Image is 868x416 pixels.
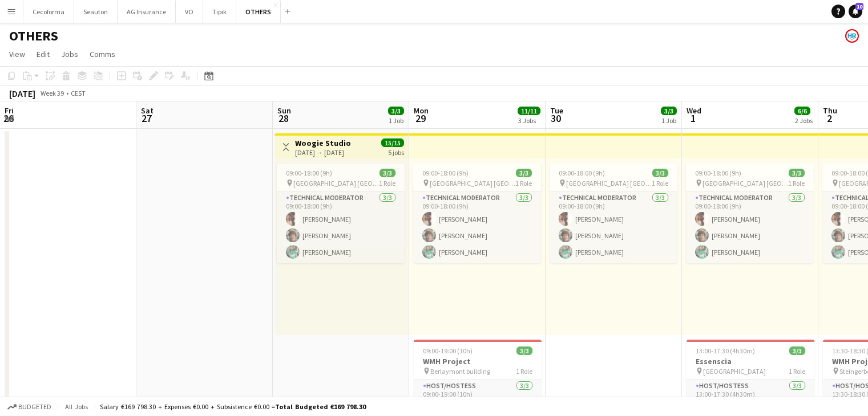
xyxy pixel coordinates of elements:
[687,356,814,366] h3: Essenscia
[661,107,677,115] span: 3/3
[515,179,532,187] span: 1 Role
[176,1,203,23] button: VO
[379,179,395,187] span: 1 Role
[388,147,404,157] div: 5 jobs
[412,112,429,125] span: 29
[703,367,766,376] span: [GEOGRAPHIC_DATA]
[56,47,83,62] a: Jobs
[516,346,532,355] span: 3/3
[789,367,805,376] span: 1 Role
[3,112,14,125] span: 26
[380,169,395,177] span: 3/3
[695,169,741,177] span: 09:00-18:00 (9h)
[5,105,14,116] span: Fri
[71,89,86,97] div: CEST
[430,179,515,187] span: [GEOGRAPHIC_DATA] [GEOGRAPHIC_DATA]
[703,179,788,187] span: [GEOGRAPHIC_DATA] [GEOGRAPHIC_DATA]
[74,1,118,23] button: Seauton
[381,138,404,147] span: 15/15
[275,402,366,411] span: Total Budgeted €169 798.30
[276,112,291,125] span: 28
[277,164,405,263] app-job-card: 09:00-18:00 (9h)3/3 [GEOGRAPHIC_DATA] [GEOGRAPHIC_DATA]1 RoleTechnical Moderator3/309:00-18:00 (9...
[413,191,541,263] app-card-role: Technical Moderator3/309:00-18:00 (9h)[PERSON_NAME][PERSON_NAME][PERSON_NAME]
[686,191,814,263] app-card-role: Technical Moderator3/309:00-18:00 (9h)[PERSON_NAME][PERSON_NAME][PERSON_NAME]
[5,47,30,62] a: View
[788,179,805,187] span: 1 Role
[685,112,701,125] span: 1
[548,112,563,125] span: 30
[686,164,814,263] app-job-card: 09:00-18:00 (9h)3/3 [GEOGRAPHIC_DATA] [GEOGRAPHIC_DATA]1 RoleTechnical Moderator3/309:00-18:00 (9...
[696,346,755,355] span: 13:00-17:30 (4h30m)
[38,89,66,97] span: Week 39
[293,179,379,187] span: [GEOGRAPHIC_DATA] [GEOGRAPHIC_DATA]
[277,191,405,263] app-card-role: Technical Moderator3/309:00-18:00 (9h)[PERSON_NAME][PERSON_NAME][PERSON_NAME]
[100,402,366,411] div: Salary €169 798.30 + Expenses €0.00 + Subsistence €0.00 =
[423,346,473,355] span: 09:00-19:00 (10h)
[518,107,540,115] span: 11/11
[422,169,469,177] span: 09:00-18:00 (9h)
[139,112,154,125] span: 27
[23,1,74,23] button: Cecoforma
[566,179,652,187] span: [GEOGRAPHIC_DATA] [GEOGRAPHIC_DATA]
[9,27,58,44] h1: OTHERS
[789,346,805,355] span: 3/3
[236,1,281,23] button: OTHERS
[652,169,668,177] span: 3/3
[37,49,50,59] span: Edit
[845,29,859,43] app-user-avatar: HR Team
[18,403,51,411] span: Budgeted
[550,191,677,263] app-card-role: Technical Moderator3/309:00-18:00 (9h)[PERSON_NAME][PERSON_NAME][PERSON_NAME]
[661,116,676,125] div: 1 Job
[652,179,668,187] span: 1 Role
[295,138,351,148] h3: Woogie Studio
[794,107,810,115] span: 6/6
[9,88,35,99] div: [DATE]
[85,47,120,62] a: Comms
[118,1,176,23] button: AG Insurance
[823,105,837,116] span: Thu
[388,107,404,115] span: 3/3
[9,49,25,59] span: View
[855,3,863,10] span: 10
[518,116,540,125] div: 3 Jobs
[550,105,563,116] span: Tue
[849,5,862,18] a: 10
[203,1,236,23] button: Tipik
[550,164,677,263] app-job-card: 09:00-18:00 (9h)3/3 [GEOGRAPHIC_DATA] [GEOGRAPHIC_DATA]1 RoleTechnical Moderator3/309:00-18:00 (9...
[516,169,532,177] span: 3/3
[414,105,429,116] span: Mon
[413,164,541,263] app-job-card: 09:00-18:00 (9h)3/3 [GEOGRAPHIC_DATA] [GEOGRAPHIC_DATA]1 RoleTechnical Moderator3/309:00-18:00 (9...
[414,356,542,366] h3: WMH Project
[559,169,605,177] span: 09:00-18:00 (9h)
[277,105,291,116] span: Sun
[286,169,332,177] span: 09:00-18:00 (9h)
[63,402,90,411] span: All jobs
[821,112,837,125] span: 2
[6,401,53,413] button: Budgeted
[295,148,351,157] div: [DATE] → [DATE]
[90,49,115,59] span: Comms
[141,105,154,116] span: Sat
[795,116,813,125] div: 2 Jobs
[61,49,78,59] span: Jobs
[389,116,403,125] div: 1 Job
[789,169,805,177] span: 3/3
[32,47,54,62] a: Edit
[516,367,532,376] span: 1 Role
[687,105,701,116] span: Wed
[430,367,490,376] span: Berlaymont building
